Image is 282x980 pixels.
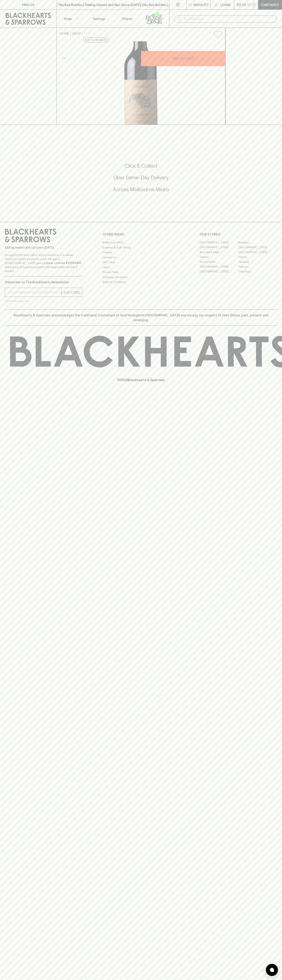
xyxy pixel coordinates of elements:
[57,41,225,125] img: 41648.png
[57,10,85,28] button: Shop
[238,240,277,245] a: Braddon
[237,2,246,7] p: $0.00
[5,146,277,214] div: Call to action block
[102,232,180,237] p: OTHER AREAS
[102,240,180,245] a: Bottle Drop FAQ's
[102,255,180,260] a: Contact Us
[102,280,180,285] a: Terms & Conditions
[5,246,82,250] p: Sibling owned and run since [DATE]
[212,29,224,40] button: Add to wishlist
[253,4,255,6] p: 0
[102,275,180,279] a: Shipping Information
[238,269,277,274] a: Thornbury
[60,32,69,35] a: HOME
[200,259,238,264] a: Fitzroy North
[102,250,180,255] a: Careers
[64,16,72,21] p: Shop
[184,16,274,22] input: Try "Pinot noir"
[8,289,62,296] input: e.g. jane@blackheartsandsparrows.com.au
[194,2,209,7] p: Wishlist
[200,264,238,269] a: [GEOGRAPHIC_DATA]
[270,968,274,972] img: bubble-icon
[141,51,225,66] button: ADD TO CART
[5,186,277,193] h5: Across Melbourne Metro
[238,250,277,254] a: [GEOGRAPHIC_DATA]
[83,38,109,42] button: Add to wishlist
[113,10,141,28] a: Stores
[102,265,180,270] a: FAQ's
[92,16,105,21] p: Tastings
[5,253,82,273] p: It is against the law to sell or supply alcohol to, or to obtain alcohol on behalf of a person un...
[122,16,132,21] p: Stores
[200,245,238,250] a: [GEOGRAPHIC_DATA]
[238,245,277,250] a: [GEOGRAPHIC_DATA]
[102,245,180,250] a: Business & Bulk Gifting
[5,174,277,181] h5: Uber Same-Day Delivery
[261,2,279,7] p: Checkout
[102,270,180,275] a: Privacy Policy
[238,264,277,269] a: Prahran
[5,163,277,169] h5: Click & Collect
[5,280,82,285] p: Subscribe to The Blackhearts Newsletter
[238,254,277,259] a: Fitzroy
[62,288,82,297] button: SUBSCRIBE
[85,10,113,28] a: Tastings
[22,2,34,7] p: FIND US
[200,269,238,274] a: [GEOGRAPHIC_DATA]
[200,232,277,237] p: OUR STORES
[173,56,194,61] p: ADD TO CART
[102,260,180,265] a: Gift Cards
[44,261,81,265] strong: Liquor License #32064953
[72,32,81,35] a: SHOP
[63,290,80,295] p: SUBSCRIBE
[8,313,274,322] p: Blackhearts & Sparrows acknowledges the traditional Custodians of land throughout [GEOGRAPHIC_DAT...
[200,240,238,245] a: [GEOGRAPHIC_DATA]
[5,299,82,303] p: We will never spam you
[200,250,238,254] a: Brunswick West
[238,259,277,264] a: Geelong
[200,254,238,259] a: Elwood
[220,2,230,7] p: Login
